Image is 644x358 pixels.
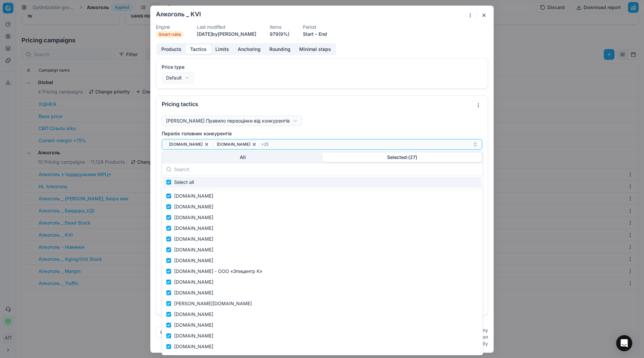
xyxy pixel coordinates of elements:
div: [DOMAIN_NAME] - ООО «Эпицентр К» [163,266,481,277]
input: Search [174,163,479,176]
button: Minimal steps [295,44,335,54]
span: Smart rules [156,31,183,38]
dt: Period [303,25,327,29]
span: Select all [174,179,194,186]
span: + 25 [261,142,269,147]
div: [DOMAIN_NAME] [163,309,481,320]
span: [DOMAIN_NAME] [217,142,250,147]
button: All [163,153,322,162]
button: Cancel [156,327,180,337]
button: Selected: ( 27 ) [322,153,482,162]
button: Limits [211,44,233,54]
a: 979(9%) [270,31,289,37]
label: Перелік головних конкурентів [162,130,482,137]
div: [DOMAIN_NAME] [163,341,481,352]
span: [DOMAIN_NAME] [169,142,203,147]
button: Rounding [265,44,295,54]
dt: Last modified [197,25,256,29]
div: [PERSON_NAME][DOMAIN_NAME] [163,298,481,309]
div: [DOMAIN_NAME] [163,330,481,341]
div: [DOMAIN_NAME] [163,320,481,330]
div: [DOMAIN_NAME] [163,244,481,255]
div: [DOMAIN_NAME] [163,223,481,234]
div: [DOMAIN_NAME] [163,234,481,244]
label: Price type [162,64,482,70]
div: [PERSON_NAME] Правило переоцінки від конкурентів [166,117,290,124]
button: [DOMAIN_NAME][DOMAIN_NAME]+25 [162,139,482,150]
div: [DOMAIN_NAME] [163,201,481,212]
div: Pricing tactics [162,101,473,107]
button: Start [303,31,314,37]
div: [DOMAIN_NAME] [163,287,481,298]
div: [DOMAIN_NAME] [163,277,481,287]
button: Anchoring [233,44,265,54]
div: [DOMAIN_NAME] [163,255,481,266]
button: Tactics [186,44,211,54]
dt: Items [270,25,289,29]
dt: Engine [156,25,183,29]
button: End [319,31,327,37]
h2: Алкоголь _ KVI [156,11,201,17]
div: [DOMAIN_NAME] [163,191,481,201]
div: [DOMAIN_NAME] [163,212,481,223]
span: - [315,31,317,37]
span: [DATE] by [PERSON_NAME] [197,31,256,37]
div: Suggestions [162,175,483,355]
button: Products [157,44,186,54]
